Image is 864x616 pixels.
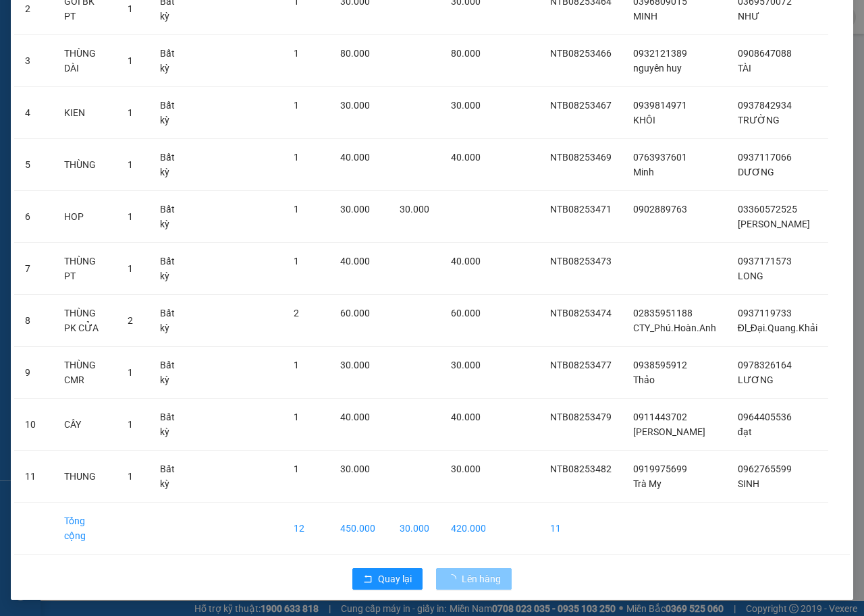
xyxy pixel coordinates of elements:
span: 40.000 [451,256,481,267]
span: 60.000 [340,308,370,318]
td: Bất kỳ [149,347,192,399]
span: 40.000 [340,412,370,422]
span: 0937119733 [738,308,792,318]
span: 0908647088 [738,48,792,59]
td: Bất kỳ [149,191,192,243]
span: 0937171573 [738,256,792,267]
span: loading [447,574,462,584]
span: 0964405536 [738,412,792,422]
span: NTB08253469 [550,152,612,163]
span: TÀI [738,63,751,74]
span: 40.000 [340,256,370,267]
span: 0978326164 [738,360,792,370]
span: rollback [363,574,373,585]
button: Lên hàng [436,568,512,590]
td: KIEN [53,87,117,139]
td: 5 [14,139,53,191]
span: đạt [738,426,752,437]
td: 8 [14,295,53,347]
span: 30.000 [451,100,481,111]
span: 1 [128,471,133,482]
span: 0902889763 [633,204,687,215]
td: Tổng cộng [53,503,117,555]
span: LƯƠNG [738,374,774,385]
span: 1 [294,464,299,474]
span: 40.000 [451,412,481,422]
span: NTB08253477 [550,360,612,370]
span: 03360572525 [738,204,797,215]
span: NTB08253479 [550,412,612,422]
span: 0938595912 [633,360,687,370]
span: 0937117066 [738,152,792,163]
span: NTB08253474 [550,308,612,318]
td: THÙNG [53,139,117,191]
span: 30.000 [340,360,370,370]
span: 1 [128,55,133,66]
td: 10 [14,399,53,451]
span: NTB08253482 [550,464,612,474]
span: 1 [128,3,133,14]
span: 0932121389 [633,48,687,59]
span: 1 [128,263,133,274]
td: THÙNG DÀI [53,35,117,87]
span: 30.000 [340,100,370,111]
td: 7 [14,243,53,295]
span: 30.000 [340,464,370,474]
span: 2 [128,315,133,326]
span: Đl_Đại.Quang.Khải [738,323,817,333]
span: 1 [128,107,133,118]
span: 0919975699 [633,464,687,474]
td: 11 [539,503,622,555]
span: 60.000 [451,308,481,318]
span: 1 [294,360,299,370]
span: 80.000 [340,48,370,59]
td: 30.000 [389,503,440,555]
span: 30.000 [400,204,429,215]
span: [PERSON_NAME] [738,219,810,229]
span: MINH [633,11,657,22]
span: 1 [294,256,299,267]
span: Quay lại [378,571,412,586]
span: 40.000 [451,152,481,163]
span: SINH [738,478,759,489]
span: 1 [294,204,299,215]
span: DƯƠNG [738,167,774,177]
span: NTB08253471 [550,204,612,215]
td: 420.000 [440,503,497,555]
span: Trà My [633,478,661,489]
td: Bất kỳ [149,451,192,503]
td: 9 [14,347,53,399]
span: 30.000 [451,464,481,474]
span: 0911443702 [633,412,687,422]
span: 1 [128,419,133,430]
span: 0962765599 [738,464,792,474]
span: 02835951188 [633,308,693,318]
td: 450.000 [329,503,389,555]
span: KHÔI [633,115,655,125]
span: 30.000 [451,360,481,370]
span: TRƯỜNG [738,115,780,125]
span: 80.000 [451,48,481,59]
span: 1 [294,412,299,422]
span: NTB08253473 [550,256,612,267]
span: CTY_Phú.Hoàn.Anh [633,323,716,333]
span: 1 [128,211,133,222]
td: CÂY [53,399,117,451]
button: rollbackQuay lại [352,568,423,590]
span: Thảo [633,374,655,385]
span: NTB08253467 [550,100,612,111]
span: NHƯ [738,11,759,22]
td: Bất kỳ [149,35,192,87]
td: 4 [14,87,53,139]
td: Bất kỳ [149,399,192,451]
span: 0939814971 [633,100,687,111]
span: nguyên huy [633,63,682,74]
span: 1 [294,152,299,163]
span: 1 [294,48,299,59]
td: Bất kỳ [149,243,192,295]
td: HOP [53,191,117,243]
span: 1 [128,159,133,170]
span: 30.000 [340,204,370,215]
td: Bất kỳ [149,87,192,139]
td: Bất kỳ [149,139,192,191]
